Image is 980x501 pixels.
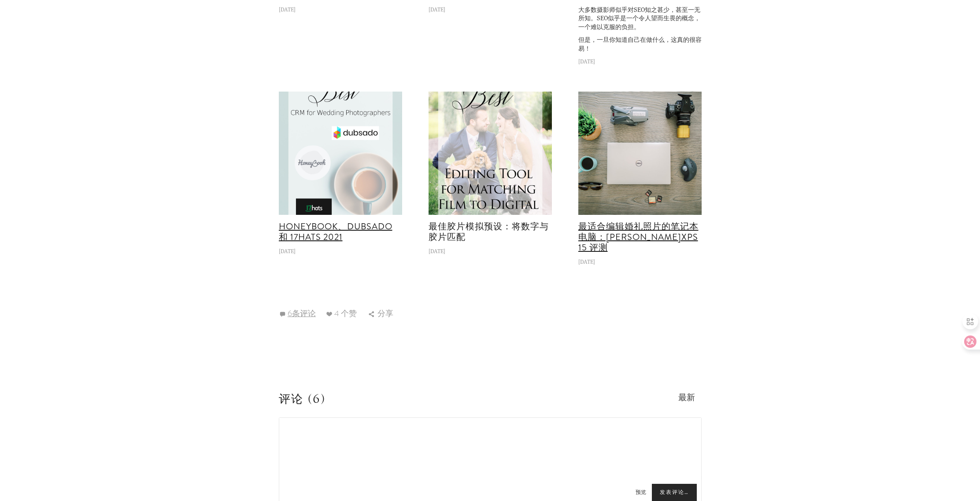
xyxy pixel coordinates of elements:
font: 发表评论… [660,489,689,496]
font: [DATE] [279,5,296,13]
a: 最适合编辑婚礼照片的笔记本电脑：[PERSON_NAME]XPS 15 评测 [578,220,699,254]
a: Honeybook、Dubsado 和 17hats 2021 [279,220,392,243]
img: Honeybook-vs-Dubsado-vs-17hats-blog-post-v2.jpg [279,61,402,246]
font: 但是，一旦你知道自己在做什么，这真的很容易！ [578,35,702,52]
font: 6条评论 [288,308,316,319]
font: 大多数摄影师似乎对SEO知之甚少，甚至一无所知。SEO似乎是一个令人望而生畏的概念，一个难以克服的负担。 [578,5,700,31]
a: 最适合婚礼摄影师的编辑笔记本电脑-2.jpg [578,92,702,215]
font: [DATE] [429,5,445,13]
img: 最适合婚礼摄影师的编辑笔记本电脑-2.jpg [547,92,732,215]
a: C1ick-match-文章覆盖.jpg [429,92,552,215]
font: 分享 [377,308,393,319]
font: 4 个赞 [334,308,357,319]
font: [DATE] [578,258,595,265]
a: 最佳胶片模拟预设：将数字与胶片匹配 [429,220,549,243]
font: 评论 (6) [279,391,325,408]
font: [DATE] [429,247,445,255]
font: [DATE] [279,247,296,255]
img: C1ick-match-文章覆盖.jpg [429,61,552,246]
font: [DATE] [578,57,595,65]
font: 预览 [636,488,646,495]
a: 6条评论 [279,307,316,321]
a: Honeybook-vs-Dubsado-vs-17hats-blog-post-v2.jpg [279,92,402,215]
